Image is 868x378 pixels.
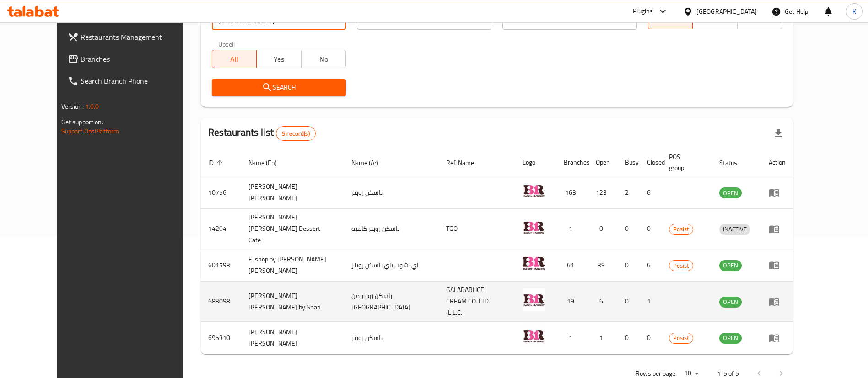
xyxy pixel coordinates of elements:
[696,6,757,16] div: [GEOGRAPHIC_DATA]
[201,249,241,282] td: 601593
[640,209,662,249] td: 0
[208,126,316,141] h2: Restaurants list
[81,53,194,64] span: Branches
[719,187,742,198] div: OPEN
[719,333,742,343] span: OPEN
[208,157,226,168] span: ID
[446,157,486,168] span: Ref. Name
[618,322,640,354] td: 0
[852,6,856,16] span: K
[761,149,793,176] th: Action
[60,26,202,48] a: Restaurants Management
[669,224,693,234] span: Posist
[351,157,390,168] span: Name (Ar)
[218,41,235,47] label: Upsell
[344,176,439,209] td: باسكن روبنز
[719,188,742,198] span: OPEN
[344,209,439,249] td: باسكن روبنز كافيه
[201,209,241,249] td: 14204
[618,209,640,249] td: 0
[556,282,588,322] td: 19
[260,53,298,66] span: Yes
[301,50,346,68] button: No
[588,209,618,249] td: 0
[556,322,588,354] td: 1
[305,53,343,66] span: No
[241,322,345,354] td: [PERSON_NAME] [PERSON_NAME]
[61,116,103,128] span: Get support on:
[523,288,545,311] img: Baskin Robbins by Snap
[201,282,241,322] td: 683098
[652,14,690,27] span: All
[588,249,618,282] td: 39
[81,75,194,86] span: Search Branch Phone
[719,297,742,307] span: OPEN
[60,70,202,92] a: Search Branch Phone
[719,260,742,271] span: OPEN
[523,216,545,239] img: Baskin Robbins Dessert Cafe
[719,224,750,235] div: INACTIVE
[201,149,793,354] table: enhanced table
[769,260,786,271] div: Menu
[767,122,789,144] div: Export file
[85,101,99,112] span: 1.0.0
[344,282,439,322] td: باسكن روبنز من [GEOGRAPHIC_DATA]
[719,157,749,168] span: Status
[523,252,545,275] img: E-shop by Baskin Robbins
[618,149,640,176] th: Busy
[61,125,119,137] a: Support.OpsPlatform
[719,224,750,234] span: INACTIVE
[523,325,545,347] img: Baskin Robbins
[556,209,588,249] td: 1
[556,149,588,176] th: Branches
[588,282,618,322] td: 6
[640,282,662,322] td: 1
[640,322,662,354] td: 0
[556,249,588,282] td: 61
[515,149,556,176] th: Logo
[769,224,786,234] div: Menu
[248,157,289,168] span: Name (En)
[669,333,693,343] span: Posist
[439,209,515,249] td: TGO
[201,322,241,354] td: 695310
[741,14,779,27] span: TMP
[212,50,257,68] button: All
[216,53,253,66] span: All
[618,249,640,282] td: 0
[523,179,545,202] img: Baskin Robbins
[618,282,640,322] td: 0
[588,176,618,209] td: 123
[769,187,786,198] div: Menu
[769,296,786,307] div: Menu
[81,32,194,43] span: Restaurants Management
[640,249,662,282] td: 6
[212,79,346,96] button: Search
[61,101,84,112] span: Version:
[344,249,439,282] td: اي-شوب باي باسكن روبنز
[640,149,662,176] th: Closed
[556,176,588,209] td: 163
[769,332,786,343] div: Menu
[719,260,742,271] div: OPEN
[640,176,662,209] td: 6
[618,176,640,209] td: 2
[241,209,345,249] td: [PERSON_NAME] [PERSON_NAME] Dessert Cafe
[241,282,345,322] td: [PERSON_NAME] [PERSON_NAME] by Snap
[219,82,339,93] span: Search
[669,261,693,271] span: Posist
[276,129,315,138] span: 5 record(s)
[588,149,618,176] th: Open
[241,249,345,282] td: E-shop by [PERSON_NAME] [PERSON_NAME]
[344,322,439,354] td: باسكن روبنز
[669,151,701,173] span: POS group
[60,48,202,70] a: Branches
[439,282,515,322] td: GALADARI ICE CREAM CO. LTD. (L.L.C.
[276,126,316,141] div: Total records count
[633,6,653,17] div: Plugins
[588,322,618,354] td: 1
[241,176,345,209] td: [PERSON_NAME] [PERSON_NAME]
[696,14,734,27] span: TGO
